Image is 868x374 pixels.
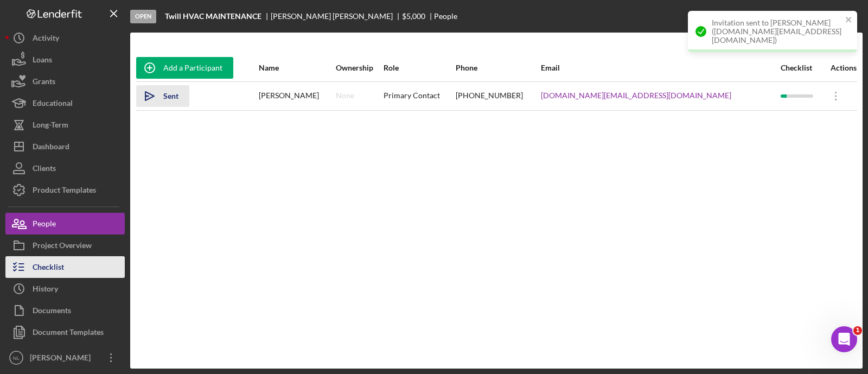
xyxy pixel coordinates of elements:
div: People [33,213,56,237]
button: Educational [5,92,125,114]
div: Grants [33,71,55,95]
div: Phone [456,64,540,72]
div: Dashboard [33,136,69,160]
div: Loans [33,49,52,73]
span: $5,000 [402,11,425,21]
button: Add a Participant [136,57,233,79]
button: Long-Term [5,114,125,136]
iframe: Intercom live chat [831,326,857,352]
div: Name [259,64,334,72]
button: Document Templates [5,321,125,343]
div: Product Templates [33,179,96,204]
div: Clients [33,157,56,182]
div: Actions [822,64,857,72]
div: [PERSON_NAME] [PERSON_NAME] [271,12,402,21]
div: Long-Term [33,114,68,138]
button: People [5,213,125,234]
button: Product Templates [5,179,125,201]
button: Loans [5,49,125,71]
div: Documents [33,300,71,324]
div: History [33,278,58,302]
div: None [336,91,354,100]
div: Sent [163,85,178,107]
div: Email [541,64,779,72]
button: Sent [136,85,189,107]
button: Activity [5,27,125,49]
div: [PERSON_NAME] [259,83,334,110]
button: Checklist [5,256,125,278]
div: Invitation sent to [PERSON_NAME] ([DOMAIN_NAME][EMAIL_ADDRESS][DOMAIN_NAME]) [712,18,842,45]
div: Checklist [33,256,64,281]
div: Document Templates [33,321,104,346]
div: [PERSON_NAME] [27,347,98,371]
button: Project Overview [5,234,125,256]
div: Activity [33,27,59,52]
div: Role [384,64,455,72]
div: Educational [33,92,73,117]
button: History [5,278,125,300]
a: [DOMAIN_NAME][EMAIL_ADDRESS][DOMAIN_NAME] [541,91,731,100]
div: Open [130,10,156,23]
button: NL[PERSON_NAME] [5,347,125,369]
div: Ownership [336,64,383,72]
button: Documents [5,300,125,321]
div: Checklist [781,64,822,72]
div: Project Overview [33,234,92,259]
div: [PHONE_NUMBER] [456,83,540,110]
button: close [845,15,853,26]
text: NL [13,355,20,361]
button: Dashboard [5,136,125,157]
div: People [434,12,457,21]
button: Grants [5,71,125,92]
div: Primary Contact [384,83,455,110]
div: Add a Participant [163,57,222,79]
span: 1 [853,326,862,335]
button: Clients [5,157,125,179]
b: Twill HVAC MAINTENANCE [165,12,261,21]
